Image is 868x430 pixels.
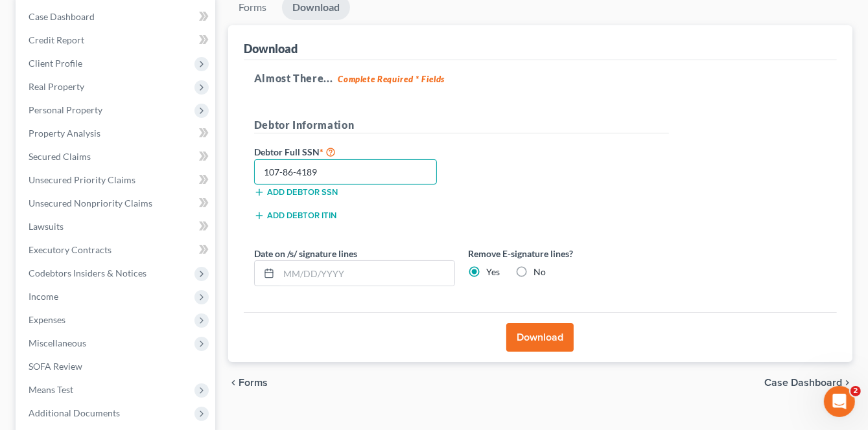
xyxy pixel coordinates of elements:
label: Date on /s/ signature lines [254,247,357,260]
span: Miscellaneous [29,337,86,348]
span: Forms [239,378,268,388]
strong: Complete Required * Fields [338,74,445,84]
span: Case Dashboard [764,378,842,388]
span: Income [29,291,58,302]
input: XXX-XX-XXXX [254,159,438,185]
div: Download [244,41,298,56]
span: Codebtors Insiders & Notices [29,267,147,278]
a: Credit Report [18,28,215,52]
span: SOFA Review [29,361,82,372]
span: Real Property [29,81,84,92]
label: Debtor Full SSN [248,144,462,159]
a: Secured Claims [18,145,215,168]
a: Property Analysis [18,122,215,145]
iframe: Intercom live chat [824,386,855,417]
a: Case Dashboard chevron_right [764,378,852,388]
button: Add debtor SSN [254,187,338,198]
a: Executory Contracts [18,238,215,262]
a: Case Dashboard [18,5,215,28]
span: Case Dashboard [29,11,95,22]
span: Unsecured Priority Claims [29,174,135,185]
button: Download [506,323,574,352]
span: Personal Property [29,104,102,115]
h5: Debtor Information [254,117,669,133]
span: Property Analysis [29,128,100,139]
input: MM/DD/YYYY [279,261,454,286]
a: Unsecured Nonpriority Claims [18,192,215,215]
button: chevron_left Forms [228,378,285,388]
span: Lawsuits [29,221,64,232]
span: Credit Report [29,34,84,45]
a: Lawsuits [18,215,215,238]
button: Add debtor ITIN [254,210,336,221]
a: SOFA Review [18,355,215,378]
span: Expenses [29,314,65,325]
label: No [534,266,546,278]
span: Means Test [29,384,73,395]
a: Unsecured Priority Claims [18,168,215,192]
label: Yes [486,266,500,278]
span: Additional Documents [29,407,120,418]
span: Client Profile [29,58,82,69]
span: Unsecured Nonpriority Claims [29,198,152,209]
i: chevron_left [228,378,239,388]
h5: Almost There... [254,71,827,86]
span: 2 [850,386,861,396]
label: Remove E-signature lines? [468,247,669,260]
span: Executory Contracts [29,244,111,255]
span: Secured Claims [29,151,91,162]
i: chevron_right [842,378,852,388]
